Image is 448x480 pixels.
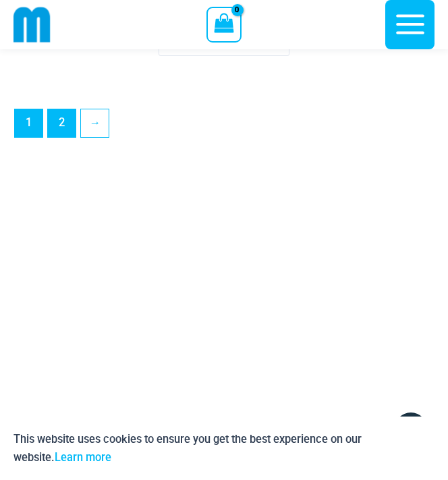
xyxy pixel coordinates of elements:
a: Learn more [55,451,111,464]
a: → [81,109,109,137]
a: View Shopping Cart, empty [206,7,241,42]
span: Page 1 [15,109,43,137]
button: Accept [377,430,435,466]
nav: Product Pagination [13,109,435,144]
p: This website uses cookies to ensure you get the best experience on our website. [13,430,367,466]
a: Page 2 [48,109,76,137]
iframe: TrustedSite Certified [20,168,428,438]
img: cropped mm emblem [13,6,51,43]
